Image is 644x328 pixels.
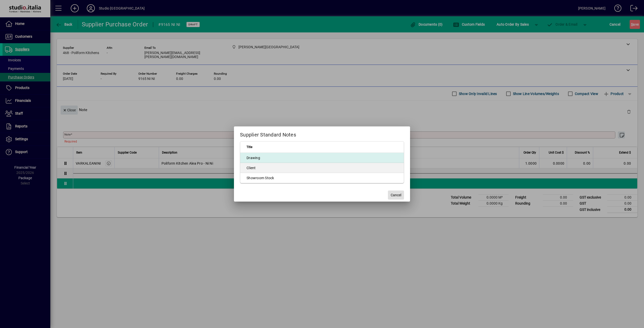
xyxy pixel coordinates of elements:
td: Drawing [240,153,404,163]
span: Cancel [391,193,401,198]
button: Cancel [388,191,404,200]
td: Client [240,163,404,173]
td: Showroom Stock [240,173,404,183]
span: Title [247,144,252,150]
h2: Supplier Standard Notes [234,126,410,141]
